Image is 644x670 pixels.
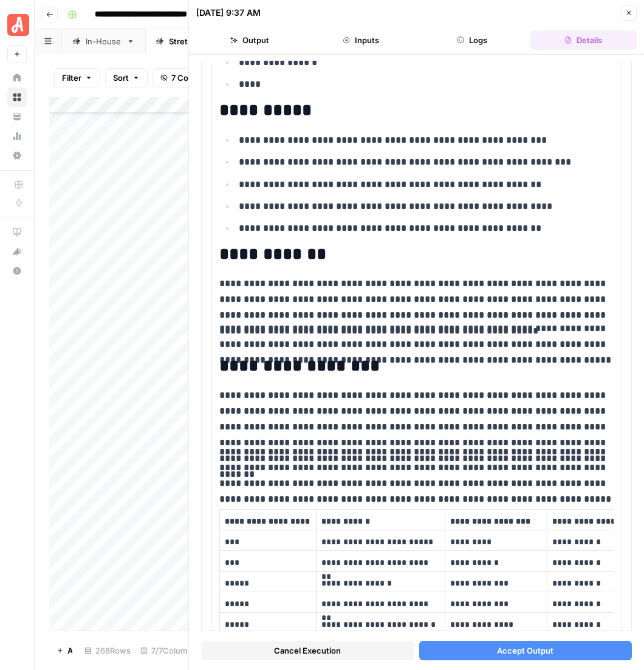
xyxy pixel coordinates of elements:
button: What's new? [7,242,27,261]
a: Your Data [7,107,27,126]
div: What's new? [8,242,26,261]
img: Angi Logo [7,14,29,36]
button: Accept Output [419,641,632,660]
a: In-House [62,29,145,53]
button: Logs [419,30,526,50]
div: 7/7 Columns [135,641,202,660]
button: Output [196,30,303,50]
div: In-House [86,35,122,47]
span: Add Row [67,644,72,657]
div: 268 Rows [80,641,135,660]
button: Details [530,30,637,50]
button: Sort [105,68,148,87]
span: Accept Output [497,644,553,657]
a: Browse [7,87,27,107]
a: Home [7,68,27,87]
button: Add Row [49,641,80,660]
button: Cancel Execution [201,641,414,660]
button: Inputs [307,30,414,50]
div: Stretch [169,35,197,47]
span: Sort [113,72,129,84]
span: 7 Columns [171,72,211,84]
button: Filter [54,68,100,87]
a: Usage [7,126,27,146]
span: Filter [62,72,81,84]
div: [DATE] 9:37 AM [196,7,261,19]
button: Workspace: Angi [7,10,27,40]
a: Stretch [145,29,221,53]
button: 7 Columns [152,68,219,87]
a: AirOps Academy [7,222,27,242]
button: Help + Support [7,261,27,281]
a: Settings [7,146,27,165]
span: Cancel Execution [274,644,341,657]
